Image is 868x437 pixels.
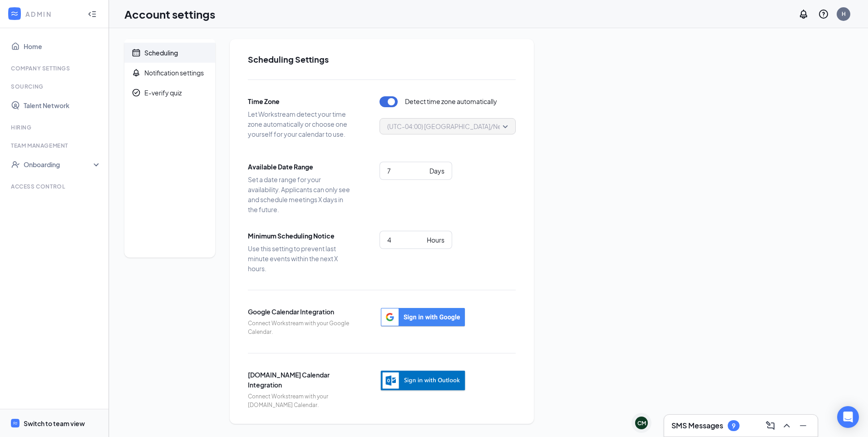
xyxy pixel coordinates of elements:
[25,10,79,19] div: ADMIN
[798,9,809,20] svg: Notifications
[144,68,204,77] div: Notification settings
[637,419,646,427] div: CM
[798,420,809,431] svg: Minimize
[427,235,444,245] div: Hours
[10,9,19,18] svg: WorkstreamLogo
[781,420,792,431] svg: ChevronUp
[124,43,215,63] a: CalendarScheduling
[405,96,497,107] span: Detect time zone automatically
[796,418,810,433] button: Minimize
[132,68,141,77] svg: Bell
[124,63,215,83] a: BellNotification settings
[842,10,846,18] div: H
[837,406,859,428] div: Open Intercom Messenger
[124,83,215,103] a: CheckmarkCircleE-verify quiz
[732,422,735,430] div: 9
[248,307,352,317] span: Google Calendar Integration
[24,96,101,114] a: Talent Network
[248,174,352,214] span: Set a date range for your availability. Applicants can only see and schedule meetings X days in t...
[11,183,99,190] div: Access control
[11,160,20,169] svg: UserCheck
[11,142,99,149] div: Team Management
[818,9,829,20] svg: QuestionInfo
[248,54,516,65] h2: Scheduling Settings
[144,48,178,57] div: Scheduling
[24,37,101,55] a: Home
[671,421,723,431] h3: SMS Messages
[248,392,352,410] span: Connect Workstream with your [DOMAIN_NAME] Calendar.
[779,418,794,433] button: ChevronUp
[248,96,352,106] span: Time Zone
[765,420,776,431] svg: ComposeMessage
[248,370,352,390] span: [DOMAIN_NAME] Calendar Integration
[88,10,97,19] svg: Collapse
[12,420,18,426] svg: WorkstreamLogo
[124,6,215,22] h1: Account settings
[11,124,99,131] div: Hiring
[11,65,99,72] div: Company Settings
[429,166,444,176] div: Days
[248,109,352,139] span: Let Workstream detect your time zone automatically or choose one yourself for your calendar to use.
[248,231,352,241] span: Minimum Scheduling Notice
[248,319,352,337] span: Connect Workstream with your Google Calendar.
[132,48,141,57] svg: Calendar
[24,160,94,169] div: Onboarding
[387,119,567,133] span: (UTC-04:00) [GEOGRAPHIC_DATA]/New_York - Eastern Time
[144,88,182,97] div: E-verify quiz
[763,418,778,433] button: ComposeMessage
[132,88,141,97] svg: CheckmarkCircle
[248,243,352,273] span: Use this setting to prevent last minute events within the next X hours.
[24,419,85,428] div: Switch to team view
[248,162,352,172] span: Available Date Range
[11,83,99,90] div: Sourcing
